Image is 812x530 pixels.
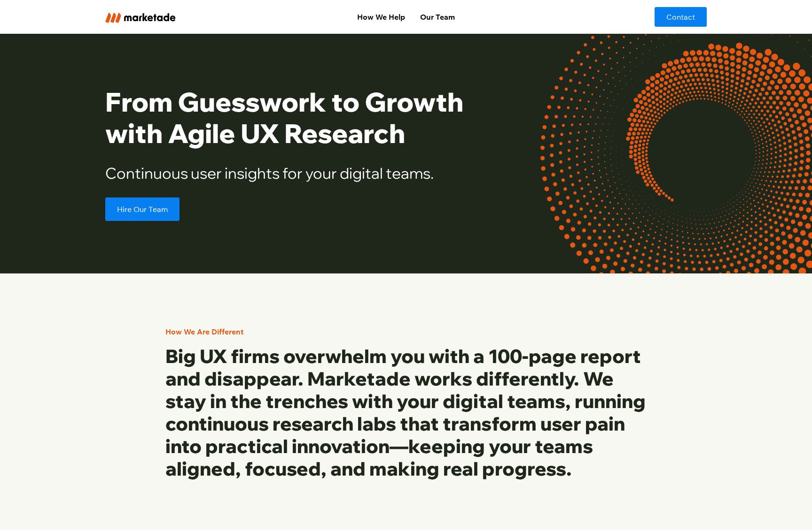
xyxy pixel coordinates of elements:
a: home [105,11,231,23]
h2: Continuous user insights for your digital teams. [105,164,508,182]
h3: Big UX firms overwhelm you with a 100-page report and disappear. Marketade works differently. We ... [165,345,647,480]
a: Our Team [413,8,462,26]
a: Contact [655,7,707,27]
a: Hire Our Team [105,197,180,221]
h1: From Guesswork to Growth with Agile UX Research [105,86,508,149]
a: How We Help [350,8,413,26]
div: How We Are Different [165,326,243,337]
